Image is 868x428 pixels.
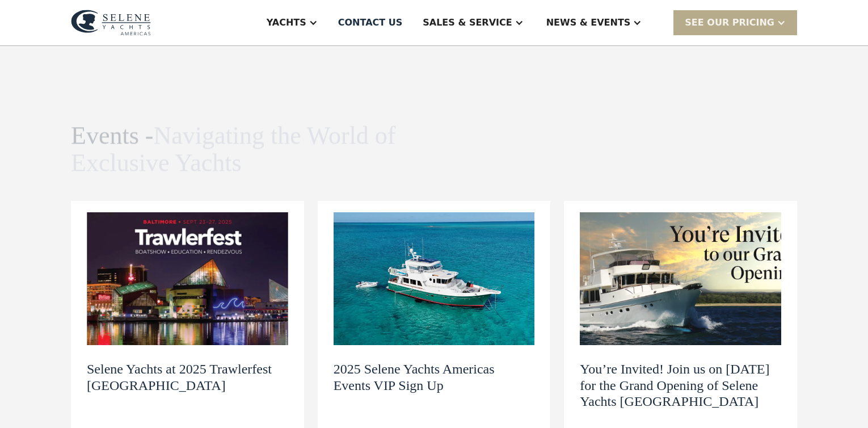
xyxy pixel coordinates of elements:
div: Yachts [267,16,306,30]
h2: Selene Yachts at 2025 Trawlerfest [GEOGRAPHIC_DATA] [87,361,288,394]
div: Sales & Service [423,16,512,30]
div: SEE Our Pricing [673,10,797,35]
div: SEE Our Pricing [685,16,774,30]
img: logo [71,10,151,36]
div: Contact US [338,16,403,30]
div: News & EVENTS [546,16,631,30]
span: Navigating the World of Exclusive Yachts [71,121,395,177]
h2: 2025 Selene Yachts Americas Events VIP Sign Up [334,361,535,394]
h2: You’re Invited! Join us on [DATE] for the Grand Opening of Selene Yachts [GEOGRAPHIC_DATA] [580,361,781,410]
h1: Events - [71,122,399,177]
